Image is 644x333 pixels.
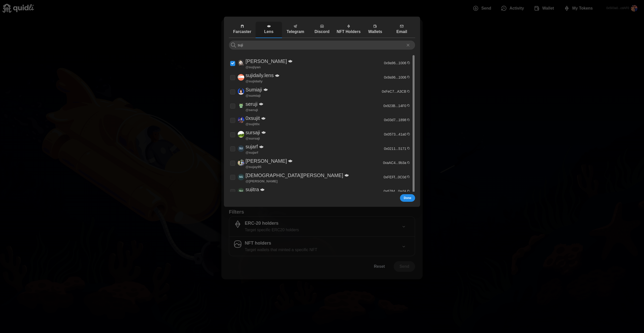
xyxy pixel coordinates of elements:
[238,174,244,180] span: Sujith Godavarthi
[384,189,406,194] p: 0x6784...0a4A
[246,180,277,183] p: @ [PERSON_NAME]
[238,159,244,166] img: Sujay Torase
[404,194,411,202] span: Done
[246,94,261,97] p: @ sumiaji
[406,132,411,136] button: Copy address
[383,160,406,165] p: 0xaAC4...9b3a
[406,175,411,179] button: Copy address
[230,29,254,35] p: Farcaster
[238,74,244,81] img: sujidaily.lens
[310,29,334,35] p: Discord
[229,41,415,50] input: Search Lens profiles
[246,165,261,169] p: @ sujay95
[238,60,244,66] img: Suji Yan
[400,194,415,202] button: Done
[246,143,258,151] p: sujarf
[246,171,343,180] p: [DEMOGRAPHIC_DATA][PERSON_NAME]
[246,157,287,165] p: [PERSON_NAME]
[384,75,406,80] p: 0x9a96...1006
[246,128,260,137] p: sursaji
[384,175,406,180] p: 0xFEFf...0C0d
[406,189,411,193] button: Copy address
[406,160,411,165] button: Copy address
[406,103,411,108] button: Copy address
[246,71,274,80] p: sujidaily.lens
[238,131,244,138] img: sursaji
[246,57,287,65] p: [PERSON_NAME]
[384,60,406,65] p: 0x9a96...1006
[238,103,244,109] img: seruji
[384,132,406,137] p: 0x0573...41a0
[406,117,411,122] button: Copy address
[406,89,411,93] button: Copy address
[384,146,406,151] p: 0x0211...5171
[238,188,244,195] span: sujitra
[406,75,411,79] button: Copy address
[406,146,411,151] button: Copy address
[337,29,361,35] p: NFT Holders
[246,122,260,126] p: @ sujit0x
[363,29,387,35] p: Wallets
[246,86,262,94] p: Sumiaji
[246,80,263,83] p: @ sujidaily
[238,117,244,123] img: 0xsujit
[257,29,281,35] p: Lens
[283,29,307,35] p: Telegram
[390,29,414,35] p: Email
[246,114,260,122] p: 0xsujit
[246,108,258,112] p: @ seruji
[238,88,244,95] img: Sumiaji
[246,185,259,194] p: sujitra
[406,60,411,65] button: Copy address
[246,151,258,154] p: @ sujarf
[246,65,261,69] p: @ sujiyan
[238,145,244,152] span: sujarf
[382,89,406,94] p: 0xFeC7...A3CB
[384,117,406,122] p: 0x03d7...1898
[246,137,260,140] p: @ sursaji
[246,100,258,108] p: seruji
[383,103,406,108] p: 0x923B...14F0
